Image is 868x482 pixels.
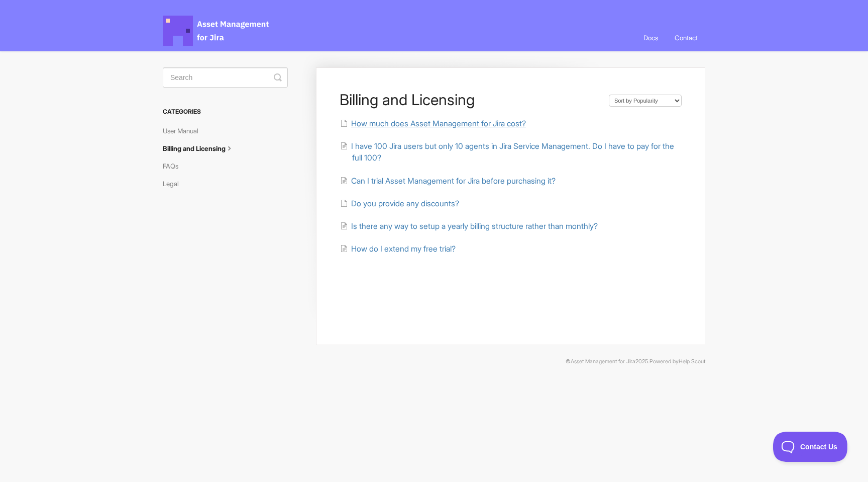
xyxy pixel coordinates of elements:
[636,24,666,51] a: Docs
[340,91,599,109] h1: Billing and Licensing
[340,199,459,208] a: Do you provide any discounts?
[163,16,270,46] span: Asset Management for Jira Docs
[351,119,526,128] span: How much does Asset Management for Jira cost?
[163,103,288,121] h3: Categories
[163,140,242,156] a: Billing and Licensing
[571,358,635,365] a: Asset Management for Jira
[163,158,186,174] a: FAQs
[163,123,206,139] a: User Manual
[649,358,705,365] span: Powered by
[340,119,526,128] a: How much does Asset Management for Jira cost?
[340,221,598,231] a: Is there any way to setup a yearly billing structure rather than monthly?
[351,199,459,208] span: Do you provide any discounts?
[340,141,674,163] a: I have 100 Jira users but only 10 agents in Jira Service Management. Do I have to pay for the ful...
[351,176,556,186] span: Can I trial Asset Management for Jira before purchasing it?
[351,244,456,254] span: How do I extend my free trial?
[340,244,456,254] a: How do I extend my free trial?
[163,357,705,366] p: © 2025.
[163,176,186,192] a: Legal
[351,141,674,163] span: I have 100 Jira users but only 10 agents in Jira Service Management. Do I have to pay for the ful...
[609,95,682,107] select: Page reloads on selection
[163,67,288,88] input: Search
[351,221,598,231] span: Is there any way to setup a yearly billing structure rather than monthly?
[667,24,705,51] a: Contact
[773,432,848,462] iframe: Toggle Customer Support
[340,176,556,186] a: Can I trial Asset Management for Jira before purchasing it?
[679,358,705,365] a: Help Scout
